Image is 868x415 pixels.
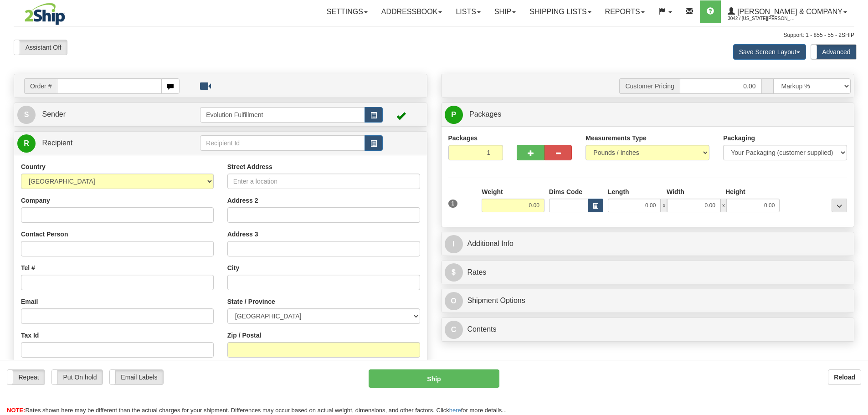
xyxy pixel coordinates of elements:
[445,320,851,339] a: CContents
[733,44,806,60] button: Save Screen Layout
[227,331,262,340] label: Zip / Postal
[723,133,755,143] label: Packaging
[728,14,796,23] span: 3042 / [US_STATE][PERSON_NAME]
[227,174,420,189] input: Enter a location
[469,110,501,118] span: Packages
[523,0,598,23] a: Shipping lists
[21,196,50,205] label: Company
[667,187,684,196] label: Width
[661,199,667,212] span: x
[14,31,854,39] div: Support: 1 - 855 - 55 - 2SHIP
[52,370,103,384] label: Put On hold
[445,263,851,282] a: $Rates
[598,0,652,23] a: Reports
[227,263,239,272] label: City
[811,45,856,59] label: Advanced
[17,106,36,124] span: S
[7,407,25,414] span: NOTE:
[847,161,867,254] iframe: chat widget
[445,106,463,124] span: P
[375,0,449,23] a: Addressbook
[21,230,68,239] label: Contact Person
[227,230,258,239] label: Address 3
[200,107,365,123] input: Sender Id
[448,200,458,208] span: 1
[445,263,463,282] span: $
[320,0,375,23] a: Settings
[110,370,163,384] label: Email Labels
[369,369,499,388] button: Ship
[445,235,463,253] span: I
[227,162,272,171] label: Street Address
[619,78,679,94] span: Customer Pricing
[17,134,180,153] a: R Recipient
[21,297,38,306] label: Email
[14,2,76,26] img: logo3042.jpg
[735,8,842,15] span: [PERSON_NAME] & Company
[21,162,46,171] label: Country
[549,187,582,196] label: Dims Code
[608,187,629,196] label: Length
[482,187,503,196] label: Weight
[445,235,851,253] a: IAdditional Info
[832,199,847,212] div: ...
[448,133,478,143] label: Packages
[17,134,36,153] span: R
[834,374,855,381] b: Reload
[449,407,461,414] a: here
[586,133,647,143] label: Measurements Type
[721,0,854,23] a: [PERSON_NAME] & Company 3042 / [US_STATE][PERSON_NAME]
[227,297,275,306] label: State / Province
[200,135,365,151] input: Recipient Id
[488,0,523,23] a: Ship
[725,187,745,196] label: Height
[24,78,57,94] span: Order #
[17,105,200,124] a: S Sender
[449,0,487,23] a: Lists
[227,196,258,205] label: Address 2
[42,110,66,118] span: Sender
[828,369,861,385] button: Reload
[42,139,72,147] span: Recipient
[14,40,67,55] label: Assistant Off
[445,292,851,310] a: OShipment Options
[720,199,727,212] span: x
[445,321,463,339] span: C
[7,370,45,384] label: Repeat
[445,105,851,124] a: P Packages
[21,331,39,340] label: Tax Id
[445,292,463,310] span: O
[21,263,35,272] label: Tel #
